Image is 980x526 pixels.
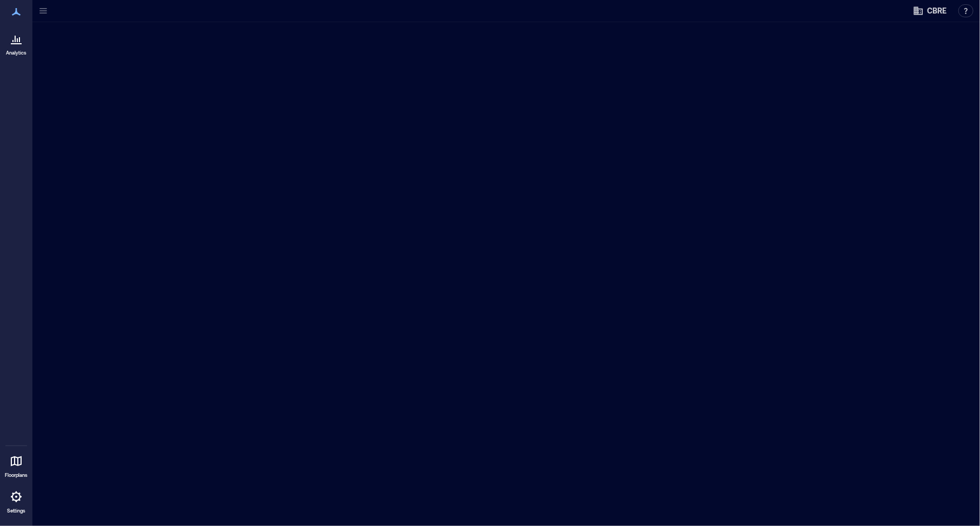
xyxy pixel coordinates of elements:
p: Floorplans [5,472,28,478]
p: Settings [7,508,25,514]
a: Settings [3,484,29,517]
a: Floorplans [2,448,31,482]
button: CBRE [910,2,950,19]
span: CBRE [927,5,947,16]
a: Analytics [3,26,30,59]
p: Analytics [6,50,26,56]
